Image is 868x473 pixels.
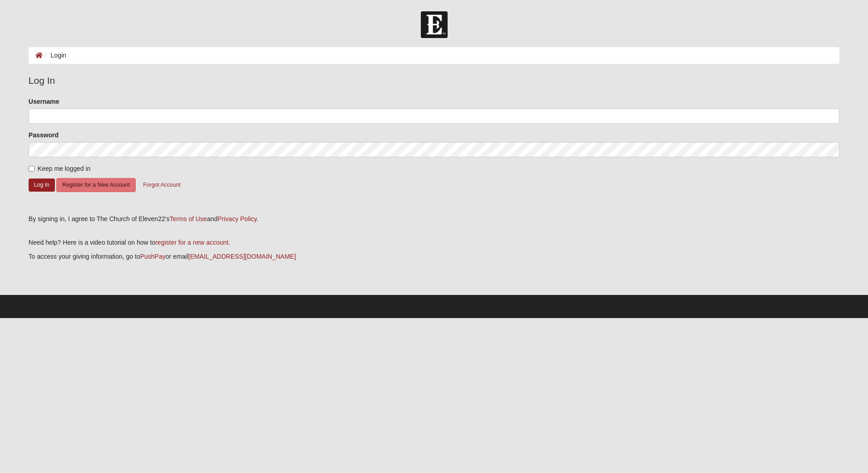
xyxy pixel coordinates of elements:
[43,51,66,60] li: Login
[29,97,59,106] label: Username
[29,73,839,88] legend: Log In
[29,214,839,224] div: By signing in, I agree to The Church of Eleven22's and .
[38,165,91,172] span: Keep me logged in
[188,253,296,260] a: [EMAIL_ADDRESS][DOMAIN_NAME]
[29,179,55,192] button: Log In
[155,239,228,246] a: register for a new account
[29,252,839,261] p: To access your giving information, go to or email
[29,130,59,140] label: Password
[56,178,135,192] button: Register for a New Account
[29,166,35,172] input: Keep me logged in
[137,178,186,192] button: Forgot Account
[421,11,448,38] img: Church of Eleven22 Logo
[169,215,207,222] a: Terms of Use
[29,238,839,247] p: Need help? Here is a video tutorial on how to .
[217,215,256,222] a: Privacy Policy
[140,253,166,260] a: PushPay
